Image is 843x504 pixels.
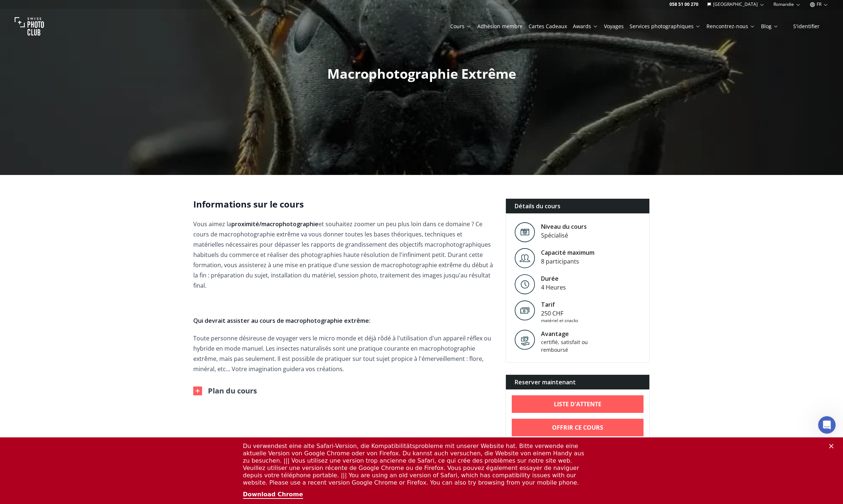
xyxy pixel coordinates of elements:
a: Offrir ce cours [512,419,644,436]
b: Liste d'attente [554,400,601,408]
div: 8 participants [541,257,594,266]
div: matériel et snacks [541,318,578,324]
a: 058 51 00 270 [669,1,698,7]
a: Services photographiques [630,23,701,30]
p: Vous aimez la et souhaitez zoomer un peu plus loin dans ce domaine ? Ce cours de macrophotographi... [193,219,494,291]
div: 250 CHF [541,309,578,318]
a: Blog [761,23,779,30]
div: Fermer [829,7,836,11]
div: Durée [541,274,566,283]
button: Plan du cours [193,386,257,396]
h2: Informations sur le cours [193,198,494,210]
img: Outline Close [193,387,202,395]
button: Rencontrez-nous [704,21,758,31]
img: Tarif [515,300,535,321]
button: Awards [570,21,601,31]
div: Détails du cours [506,199,650,213]
button: Blog [758,21,782,31]
div: 4 Heures [541,283,566,292]
div: Du verwendest eine alte Safari-Version, die Kompatibilitätsprobleme mit unserer Website hat. Bitt... [243,5,589,49]
img: Level [515,274,535,294]
a: Voyages [604,23,624,30]
button: Adhésion membre [474,21,526,31]
a: Cours [450,23,471,30]
button: Voyages [601,21,627,31]
img: Swiss photo club [15,12,44,41]
div: Spécialisé [541,231,587,240]
a: Rencontrez-nous [706,23,755,30]
div: certifié, satisfait ou remboursé [541,338,603,354]
iframe: Intercom live chat [818,416,836,434]
img: Avantage [515,329,535,350]
button: S'identifier [784,21,828,31]
a: Cartes Cadeaux [529,23,567,30]
b: Offrir ce cours [552,423,603,432]
a: Liste d'attente [512,395,644,413]
button: Cartes Cadeaux [526,21,570,31]
div: Capacité maximum [541,248,594,257]
p: Toute personne désireuse de voyager vers le micro monde et déjà rôdé à l'utilisation d'un apparei... [193,333,494,374]
button: Cours [447,21,474,31]
a: Adhésion membre [477,23,523,30]
img: Level [515,222,535,242]
div: Avantage [541,329,603,338]
strong: proximité/macrophotographie [231,220,318,228]
span: Macrophotographie Extrême [327,65,516,83]
div: Tarif [541,300,578,309]
a: Awards [573,23,598,30]
a: Download Chrome [243,53,303,61]
img: Level [515,248,535,268]
div: Reserver maintenant [506,375,650,389]
div: Niveau du cours [541,222,587,231]
strong: Qui devrait assister au cours de macrophotographie extrême: [193,317,370,325]
button: Services photographiques [627,21,704,31]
